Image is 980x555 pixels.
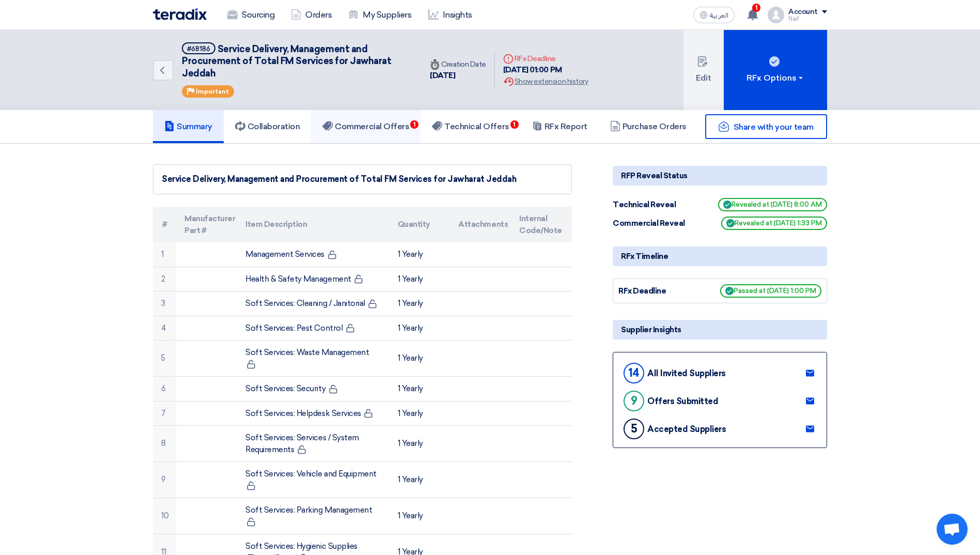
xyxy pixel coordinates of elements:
[693,7,735,23] button: العربية
[219,4,283,26] a: Sourcing
[196,88,229,95] span: Important
[752,4,760,12] span: 1
[503,64,588,76] div: [DATE] 01:00 PM
[937,514,968,545] div: Open chat
[721,217,827,230] span: Revealed at [DATE] 1:33 PM
[237,426,389,462] td: Soft Services: Services / System Requirements
[734,122,814,132] span: Share with your team
[153,267,176,291] td: 2
[390,291,450,316] td: 1 Yearly
[182,43,391,79] span: Service Delivery, Management and Procurement of Total FM Services for Jawharat Jeddah
[322,121,409,132] h5: Commercial Offers
[153,341,176,377] td: 5
[153,401,176,426] td: 7
[618,285,696,297] div: RFx Deadline
[237,267,389,291] td: Health & Safety Management
[613,246,827,266] div: RFx Timeline
[746,72,805,84] div: RFx Options
[624,391,644,411] div: 9
[153,291,176,316] td: 3
[187,45,210,52] div: #68186
[432,121,509,132] h5: Technical Offers
[235,121,300,132] h5: Collaboration
[164,121,212,132] h5: Summary
[237,291,389,316] td: Soft Services: Cleaning / Janitorial
[237,207,389,242] th: Item Description
[153,8,207,20] img: Teradix logo
[390,267,450,291] td: 1 Yearly
[510,120,519,129] span: 1
[450,207,511,242] th: Attachments
[718,198,827,211] span: Revealed at [DATE] 8:00 AM
[613,218,690,229] div: Commercial Reveal
[613,320,827,340] div: Supplier Insights
[503,76,588,87] div: Show extension history
[683,30,724,110] button: Edit
[420,4,480,26] a: Insights
[599,110,698,143] a: Purchase Orders
[788,16,827,22] div: Naif
[390,462,450,498] td: 1 Yearly
[390,401,450,426] td: 1 Yearly
[624,363,644,383] div: 14
[153,462,176,498] td: 9
[532,121,587,132] h5: RFx Report
[788,8,818,17] div: Account
[390,242,450,267] td: 1 Yearly
[237,401,389,426] td: Soft Services: Helpdesk Services
[153,316,176,341] td: 4
[430,59,486,70] div: Creation Date
[390,377,450,402] td: 1 Yearly
[153,377,176,402] td: 6
[647,396,718,406] div: Offers Submitted
[768,7,784,23] img: profile_test.png
[390,426,450,462] td: 1 Yearly
[237,498,389,534] td: Soft Services: Parking Management
[182,42,409,80] h5: Service Delivery, Management and Procurement of Total FM Services for Jawharat Jeddah
[610,121,687,132] h5: Purchase Orders
[153,242,176,267] td: 1
[421,110,520,143] a: Technical Offers1
[430,70,486,82] div: [DATE]
[340,4,419,26] a: My Suppliers
[390,498,450,534] td: 1 Yearly
[390,316,450,341] td: 1 Yearly
[390,341,450,377] td: 1 Yearly
[153,110,224,143] a: Summary
[647,368,726,378] div: All Invited Suppliers
[613,166,827,186] div: RFP Reveal Status
[153,207,176,242] th: #
[283,4,340,26] a: Orders
[613,199,690,211] div: Technical Reveal
[176,207,237,242] th: Manufacturer Part #
[311,110,421,143] a: Commercial Offers1
[503,53,588,64] div: RFx Deadline
[390,207,450,242] th: Quantity
[237,462,389,498] td: Soft Services: Vehicle and Equipment
[237,341,389,377] td: Soft Services: Waste Management
[224,110,312,143] a: Collaboration
[511,207,572,242] th: Internal Code/Note
[153,426,176,462] td: 8
[720,284,821,298] span: Passed at [DATE] 1:00 PM
[237,316,389,341] td: Soft Services: Pest Control
[237,242,389,267] td: Management Services
[724,30,827,110] button: RFx Options
[624,419,644,439] div: 5
[162,173,563,186] div: Service Delivery, Management and Procurement of Total FM Services for Jawharat Jeddah
[647,424,726,434] div: Accepted Suppliers
[710,12,728,19] span: العربية
[410,120,418,129] span: 1
[153,498,176,534] td: 10
[521,110,599,143] a: RFx Report
[237,377,389,402] td: Soft Services: Security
